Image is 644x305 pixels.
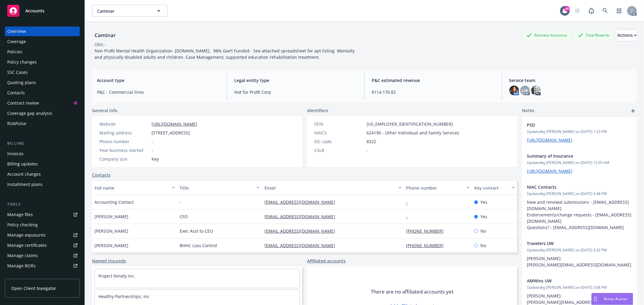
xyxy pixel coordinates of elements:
div: Travelers UWUpdatedby [PERSON_NAME] on [DATE] 3:32 PM[PERSON_NAME] [PERSON_NAME][EMAIL_ADDRESS][D... [522,235,637,273]
a: Search [599,5,611,17]
span: No [480,242,486,249]
img: photo [509,86,519,95]
a: Coverage [5,37,80,46]
span: Non Profit Mental Health Organization- [DOMAIN_NAME]. 98% Gov't Funded- See attached spreadsheet ... [95,48,356,60]
a: [PHONE_NUMBER] [406,243,449,248]
span: AMWins UW [527,278,616,284]
span: CFO [180,213,188,220]
span: Account type [97,77,219,83]
a: - [406,214,413,219]
button: Nova Assist [591,293,633,305]
button: Actions [617,29,637,41]
span: $114,170.82 [372,89,495,95]
div: Key contact [474,185,508,191]
span: Identifiers [307,107,328,114]
div: Coverage [7,37,26,46]
span: Updated by [PERSON_NAME] on [DATE] 1:23 PM [527,129,632,134]
div: DBA: - [95,41,106,48]
span: Summary of Insurance [527,153,616,159]
a: Named insureds [92,258,126,264]
div: Quoting plans [7,78,36,87]
a: [PHONE_NUMBER] [406,228,449,234]
a: Policy checking [5,220,80,230]
span: Updated by [PERSON_NAME] on [DATE] 3:08 PM [527,285,632,290]
span: Accounting Contact [95,199,134,205]
a: Policy changes [5,57,80,67]
div: Summary of insurance [7,271,53,281]
div: Drag to move [592,293,599,305]
span: - [152,138,153,145]
button: Full name [92,181,177,195]
a: Invoices [5,149,80,159]
span: There are no affiliated accounts yet [371,288,453,295]
div: NAICS [314,130,364,136]
a: Accounts [5,2,80,19]
span: Accounts [25,8,44,13]
span: No [480,228,486,234]
a: Coverage gap analysis [5,108,80,118]
img: photo [531,86,541,95]
span: 8322 [367,138,376,145]
span: LW [522,87,528,94]
span: Notes [522,107,534,115]
div: Title [180,185,253,191]
span: - [367,147,368,153]
a: Manage exposures [5,230,80,240]
span: Service team [509,77,632,83]
div: NIAC ContactsUpdatedby [PERSON_NAME] on [DATE] 3:48 PMNew and renewal submissions - [EMAIL_ADDRES... [522,179,637,235]
a: Manage certificates [5,241,80,250]
span: P&C - Commercial lines [97,89,219,95]
a: Contract review [5,98,80,108]
a: Summary of insurance [5,271,80,281]
span: Exec Asst to CEO [180,228,213,234]
div: Billing [5,140,80,146]
a: Manage files [5,210,80,219]
button: Key contact [472,181,517,195]
span: Updated by [PERSON_NAME] on [DATE] 12:35 AM [527,160,632,165]
div: 40 [564,6,570,11]
span: [PERSON_NAME] [95,213,128,220]
span: Key [152,156,159,162]
div: Manage exposures [7,230,46,240]
div: Manage files [7,210,33,219]
span: [US_EMPLOYER_IDENTIFICATION_NUMBER] [367,121,453,127]
span: [PERSON_NAME] [95,228,128,234]
a: RiskPulse [5,119,80,128]
span: Yes [480,199,487,205]
div: SSC Cases [7,68,28,77]
div: FEIN [314,121,364,127]
div: Email [264,185,395,191]
a: Contacts [5,88,80,98]
div: Caminar [92,31,118,39]
span: General info [92,107,117,114]
span: 624190 - Other Individual and Family Services [367,130,459,136]
a: Healthy Partnerships, Inc [98,294,149,299]
a: [URL][DOMAIN_NAME] [152,121,197,127]
div: Manage claims [7,251,38,260]
span: [STREET_ADDRESS] [152,130,190,136]
div: Policy checking [7,220,38,230]
div: Website [99,121,149,127]
p: [PERSON_NAME] [PERSON_NAME][EMAIL_ADDRESS][DOMAIN_NAME] [527,255,632,268]
div: Phone number [99,138,149,145]
span: Travelers UW [527,240,616,247]
div: Tools [5,201,80,207]
span: NIAC Contacts [527,184,616,190]
div: PSDUpdatedby [PERSON_NAME] on [DATE] 1:23 PM[URL][DOMAIN_NAME] [522,117,637,148]
div: Invoices [7,149,24,159]
span: Open Client Navigator [11,285,56,291]
span: Caminar [97,8,149,14]
span: Legal entity type [234,77,357,83]
div: Summary of InsuranceUpdatedby [PERSON_NAME] on [DATE] 12:35 AM[URL][DOMAIN_NAME] [522,148,637,179]
a: Account charges [5,169,80,179]
div: Contacts [7,88,25,98]
a: [EMAIL_ADDRESS][DOMAIN_NAME] [264,214,340,219]
a: Quoting plans [5,78,80,87]
div: SIC code [314,138,364,145]
a: Start snowing [572,5,584,17]
a: Switch app [613,5,625,17]
button: Email [262,181,404,195]
div: Billing updates [7,159,38,169]
div: Installment plans [7,180,43,189]
a: Manage BORs [5,261,80,271]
